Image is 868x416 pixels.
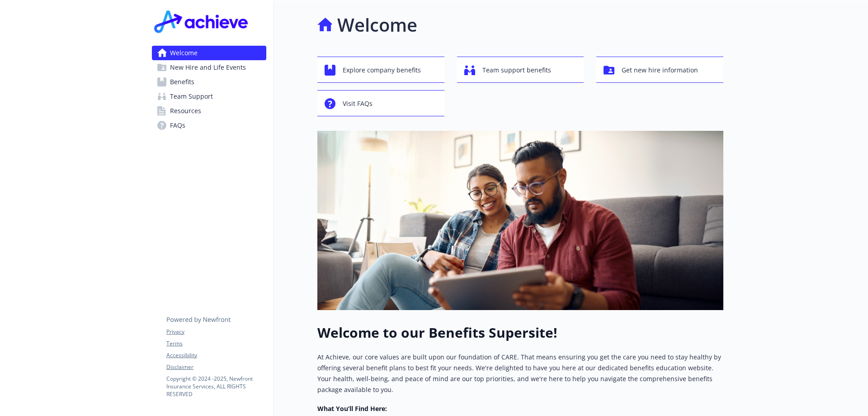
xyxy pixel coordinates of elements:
p: At Achieve, our core values are built upon our foundation of CARE. That means ensuring you get th... [317,352,723,395]
p: Copyright © 2024 - 2025 , Newfront Insurance Services, ALL RIGHTS RESERVED [166,375,266,398]
button: Get new hire information [596,57,723,83]
a: Resources [152,104,266,118]
span: Visit FAQs [343,95,373,112]
a: Welcome [152,46,266,60]
a: Accessibility [166,351,266,359]
span: FAQs [170,118,185,133]
h1: Welcome to our Benefits Supersite! [317,325,723,341]
span: Explore company benefits [343,62,421,79]
span: Benefits [170,75,194,89]
span: Resources [170,104,201,118]
span: Team support benefits [482,62,551,79]
h1: Welcome [337,11,417,38]
a: Terms [166,339,266,348]
a: New Hire and Life Events [152,60,266,75]
a: Privacy [166,328,266,336]
a: Disclaimer [166,363,266,371]
button: Visit FAQs [317,90,444,116]
a: FAQs [152,118,266,133]
span: Welcome [170,46,198,60]
strong: What You’ll Find Here: [317,404,387,413]
a: Team Support [152,89,266,104]
img: overview page banner [317,131,723,310]
span: New Hire and Life Events [170,60,246,75]
a: Benefits [152,75,266,89]
span: Team Support [170,89,213,104]
span: Get new hire information [622,62,698,79]
button: Explore company benefits [317,57,444,83]
button: Team support benefits [457,57,584,83]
